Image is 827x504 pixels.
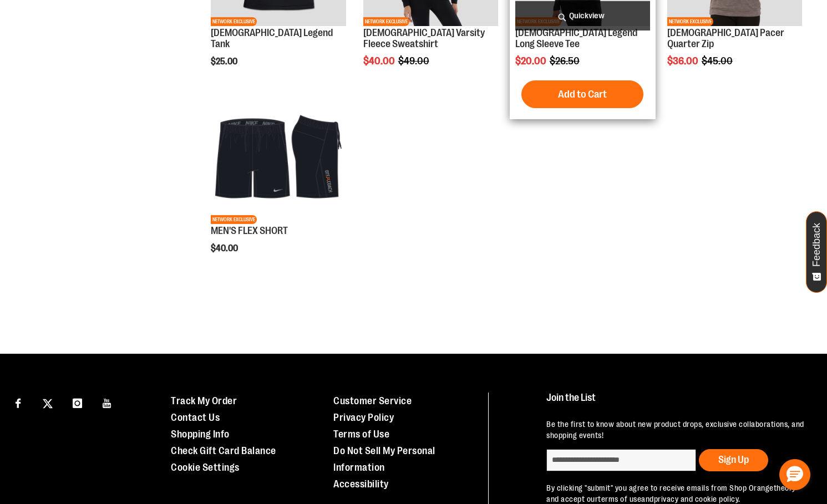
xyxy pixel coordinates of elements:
[171,462,240,473] a: Cookie Settings
[546,449,696,471] input: enter email
[515,55,548,67] span: $20.00
[667,27,784,49] a: [DEMOGRAPHIC_DATA] Pacer Quarter Zip
[398,55,431,67] span: $49.00
[558,88,607,100] span: Add to Cart
[211,57,239,67] span: $25.00
[546,419,805,441] p: Be the first to know about new product drops, exclusive collaborations, and shopping events!
[811,223,822,267] span: Feedback
[363,27,485,49] a: [DEMOGRAPHIC_DATA] Varsity Fleece Sweatshirt
[211,17,257,26] span: NETWORK EXCLUSIVE
[211,215,257,224] span: NETWORK EXCLUSIVE
[515,27,637,49] a: [DEMOGRAPHIC_DATA] Legend Long Sleeve Tee
[171,445,276,456] a: Check Gift Card Balance
[550,55,581,67] span: $26.50
[333,445,435,473] a: Do Not Sell My Personal Information
[363,17,409,26] span: NETWORK EXCLUSIVE
[779,459,810,490] button: Hello, have a question? Let’s chat.
[333,412,394,423] a: Privacy Policy
[546,393,805,413] h4: Join the List
[43,399,53,409] img: Twitter
[654,495,740,503] a: privacy and cookie policy.
[333,429,389,440] a: Terms of Use
[171,395,237,406] a: Track My Order
[702,55,734,67] span: $45.00
[333,395,412,406] a: Customer Service
[699,449,768,471] button: Sign Up
[211,27,333,49] a: [DEMOGRAPHIC_DATA] Legend Tank
[8,393,28,412] a: Visit our Facebook page
[363,55,397,67] span: $40.00
[38,393,58,412] a: Visit our X page
[68,393,87,412] a: Visit our Instagram page
[521,80,643,108] button: Add to Cart
[667,17,713,26] span: NETWORK EXCLUSIVE
[211,243,240,253] span: $40.00
[211,89,346,226] a: Product image for MEN'S FLEX SHORTNETWORK EXCLUSIVE
[806,211,827,293] button: Feedback - Show survey
[211,225,288,236] a: MEN'S FLEX SHORT
[171,429,230,440] a: Shopping Info
[205,84,351,282] div: product
[515,1,650,30] a: Quickview
[211,89,346,224] img: Product image for MEN'S FLEX SHORT
[667,55,700,67] span: $36.00
[171,412,220,423] a: Contact Us
[718,454,749,465] span: Sign Up
[98,393,117,412] a: Visit our Youtube page
[333,478,389,490] a: Accessibility
[598,495,641,503] a: terms of use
